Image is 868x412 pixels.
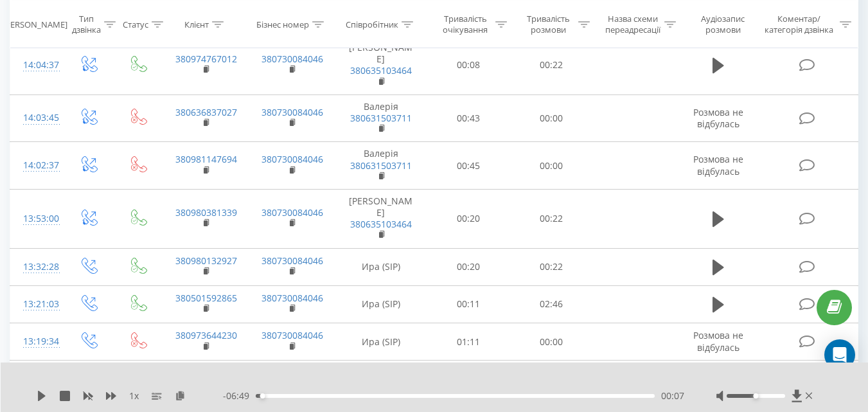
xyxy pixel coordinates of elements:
td: 00:43 [427,94,510,142]
div: [PERSON_NAME] [3,19,67,30]
a: 380973644230 [175,329,237,341]
div: Accessibility label [753,393,758,399]
td: 01:11 [427,323,510,361]
div: Бізнес номер [256,19,309,30]
td: 00:20 [427,189,510,248]
span: - 06:49 [223,390,256,402]
a: 380730084046 [261,255,323,267]
div: 14:04:37 [23,53,50,78]
div: Назва схеми переадресації [605,13,661,35]
td: 00:20 [427,248,510,285]
span: Розмова не відбулась [693,106,743,130]
a: 380730084046 [261,292,323,304]
td: Ира (SIP) [335,323,427,361]
a: 380730084046 [261,329,323,341]
a: 380980381339 [175,206,237,219]
span: 1 x [129,390,139,402]
div: 13:19:34 [23,329,50,354]
td: Ира (SIP) [335,248,427,285]
a: 380730084046 [261,153,323,165]
div: 13:53:00 [23,206,50,231]
div: Статус [123,19,148,30]
td: 00:00 [510,94,593,142]
span: Розмова не відбулась [693,153,743,177]
td: 02:46 [510,285,593,323]
div: 13:21:03 [23,292,50,317]
td: [PERSON_NAME] [335,36,427,95]
td: [PERSON_NAME] [335,189,427,248]
a: 380974767012 [175,53,237,65]
div: Аудіозапис розмови [691,13,756,35]
div: Клієнт [184,19,209,30]
a: 380635103464 [350,64,412,76]
div: Тип дзвінка [72,13,101,35]
div: Open Intercom Messenger [824,339,855,370]
span: Розмова не відбулась [693,329,743,353]
div: Тривалість очікування [439,13,492,35]
a: 380730084046 [261,53,323,65]
a: 380635103464 [350,218,412,230]
td: Валерія [335,142,427,190]
a: 380730084046 [261,206,323,219]
td: 00:00 [510,323,593,361]
td: 00:45 [427,142,510,190]
a: 380631503711 [350,159,412,172]
a: 380501592865 [175,292,237,304]
td: Ира (SIP) [335,285,427,323]
div: Accessibility label [260,393,265,399]
div: 14:03:45 [23,105,50,130]
td: 00:22 [510,36,593,95]
div: 14:02:37 [23,153,50,178]
a: 380636837027 [175,106,237,118]
div: 13:32:28 [23,255,50,280]
div: Співробітник [346,19,398,30]
a: 380980132927 [175,255,237,267]
td: Валерія [335,94,427,142]
td: 00:11 [427,285,510,323]
a: 380730084046 [261,106,323,118]
td: 00:22 [510,189,593,248]
span: 00:07 [661,390,684,402]
a: 380631503711 [350,112,412,124]
div: Коментар/категорія дзвінка [761,13,837,35]
td: 00:22 [510,248,593,285]
td: 00:08 [427,36,510,95]
td: 00:00 [510,142,593,190]
a: 380981147694 [175,153,237,165]
div: Тривалість розмови [522,13,575,35]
